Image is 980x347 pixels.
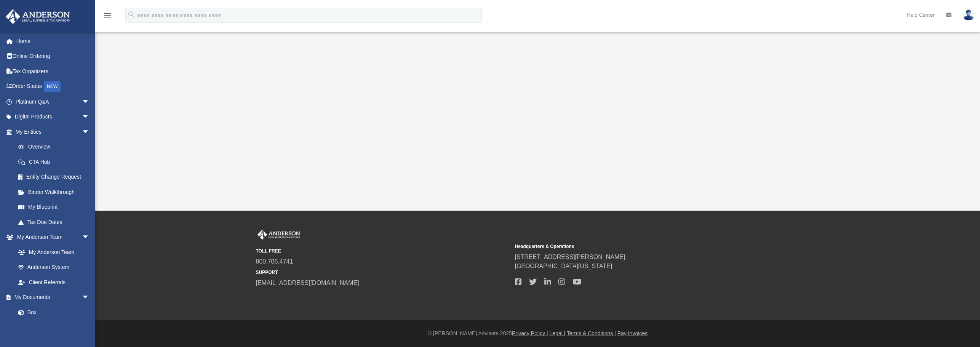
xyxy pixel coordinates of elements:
a: My Anderson Teamarrow_drop_down [5,230,97,245]
a: CTA Hub [11,154,101,170]
a: Home [5,34,101,49]
a: Entity Change Request [11,170,101,185]
a: Pay Invoices [617,330,647,336]
span: arrow_drop_down [82,290,97,305]
a: Order StatusNEW [5,79,101,94]
a: Platinum Q&Aarrow_drop_down [5,94,101,109]
div: © [PERSON_NAME] Advisors 2025 [95,329,980,337]
span: arrow_drop_down [82,109,97,125]
a: My Anderson Team [11,245,93,260]
i: menu [103,11,112,20]
a: menu [103,14,112,20]
a: [EMAIL_ADDRESS][DOMAIN_NAME] [256,280,359,286]
a: Digital Productsarrow_drop_down [5,109,101,125]
img: Anderson Advisors Platinum Portal [3,9,72,24]
a: Online Ordering [5,49,101,64]
a: My Documentsarrow_drop_down [5,290,97,305]
a: Privacy Policy | [512,330,548,336]
a: My Entitiesarrow_drop_down [5,124,101,139]
a: Overview [11,139,101,155]
a: 800.706.4741 [256,258,293,265]
small: SUPPORT [256,269,510,276]
img: Anderson Advisors Platinum Portal [256,230,302,240]
a: Client Referrals [11,275,97,290]
small: TOLL FREE [256,248,510,254]
a: Box [11,305,93,320]
span: arrow_drop_down [82,124,97,140]
small: Headquarters & Operations [515,243,769,250]
a: Terms & Conditions | [567,330,616,336]
a: My Blueprint [11,200,97,215]
a: Meeting Minutes [11,320,97,335]
a: Binder Walkthrough [11,184,101,200]
a: Tax Due Dates [11,214,101,230]
a: Tax Organizers [5,64,101,79]
a: [STREET_ADDRESS][PERSON_NAME] [515,254,625,260]
div: NEW [44,81,61,92]
img: User Pic [963,10,974,21]
a: [GEOGRAPHIC_DATA][US_STATE] [515,263,612,269]
span: arrow_drop_down [82,94,97,110]
span: arrow_drop_down [82,230,97,245]
i: search [127,10,136,19]
a: Legal | [550,330,566,336]
a: Anderson System [11,260,97,275]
